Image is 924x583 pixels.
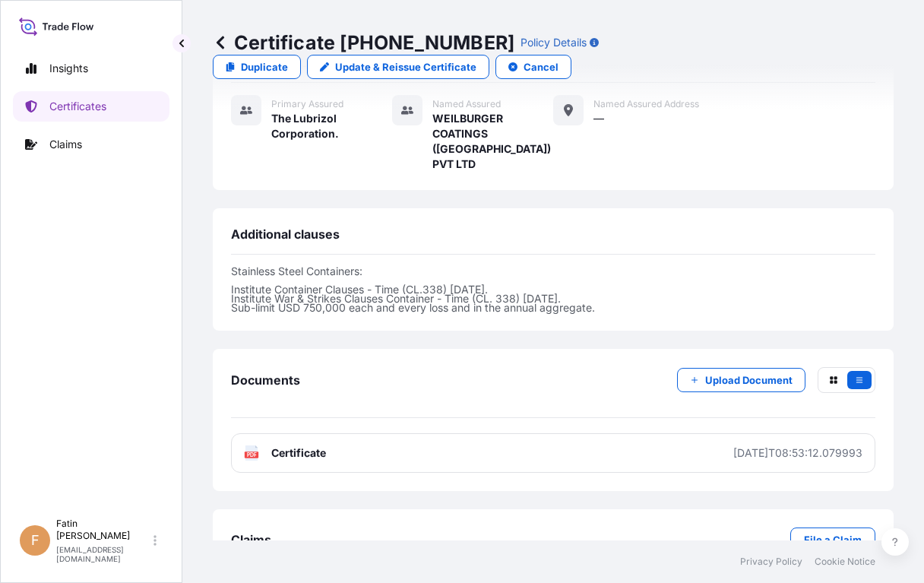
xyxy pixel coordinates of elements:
[307,55,489,79] a: Update & Reissue Certificate
[815,556,875,568] a: Cookie Notice
[231,267,875,312] p: Stainless Steel Containers: Institute Container Clauses - Time (CL.338) [DATE]. Institute War & S...
[56,518,150,542] p: Fatin [PERSON_NAME]
[49,61,88,76] p: Insights
[432,111,553,172] span: WEILBURGER COATINGS ([GEOGRAPHIC_DATA]) PVT LTD
[524,59,559,74] p: Cancel
[271,111,392,141] span: The Lubrizol Corporation.
[593,111,604,126] span: —
[231,227,340,242] span: Additional clauses
[677,368,805,392] button: Upload Document
[733,445,862,461] div: [DATE]T08:53:12.079993
[13,53,169,84] a: Insights
[49,137,82,152] p: Claims
[13,129,169,160] a: Claims
[271,445,326,461] span: Certificate
[231,532,271,547] span: Claims
[740,556,802,568] a: Privacy Policy
[13,91,169,122] a: Certificates
[705,372,793,388] p: Upload Document
[521,35,587,50] p: Policy Details
[49,99,106,114] p: Certificates
[31,533,40,548] span: F
[495,55,571,79] button: Cancel
[241,59,288,74] p: Duplicate
[231,372,300,388] span: Documents
[56,545,150,563] p: [EMAIL_ADDRESS][DOMAIN_NAME]
[247,452,257,458] text: PDF
[804,532,862,547] p: File a Claim
[213,30,514,55] p: Certificate [PHONE_NUMBER]
[335,59,476,74] p: Update & Reissue Certificate
[213,55,301,79] a: Duplicate
[231,433,875,473] a: PDFCertificate[DATE]T08:53:12.079993
[790,528,875,552] a: File a Claim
